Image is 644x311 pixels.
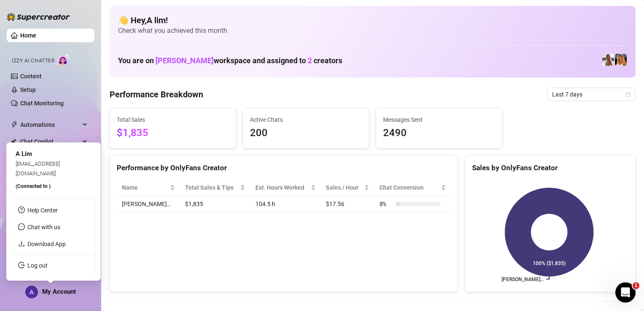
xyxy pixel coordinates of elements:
img: Chat Copilot [11,139,16,145]
h4: 👋 Hey, A lim ! [118,14,627,26]
div: Est. Hours Worked [255,183,309,192]
span: (Connected to ) [16,183,51,189]
th: Name [117,180,180,196]
span: 1 [633,282,639,289]
img: Brooke [615,54,627,66]
img: AI Chatter [58,54,71,66]
span: Check what you achieved this month [118,26,627,35]
a: Log out [27,262,48,269]
td: 104.5 h [250,196,321,212]
span: Active Chats [250,115,362,124]
a: Help Center [27,207,58,214]
span: message [18,223,25,230]
span: 8 % [379,199,393,209]
span: $1,835 [117,125,229,141]
img: Summer [602,54,614,66]
span: calendar [626,92,631,97]
a: Content [20,73,42,80]
span: Messages Sent [383,115,495,124]
td: [PERSON_NAME]… [117,196,180,212]
span: 2490 [383,125,495,141]
td: $1,835 [180,196,250,212]
div: Sales by OnlyFans Creator [472,162,628,174]
span: 200 [250,125,362,141]
span: thunderbolt [11,121,18,128]
li: Log out [11,259,95,272]
span: Chat Copilot [20,135,80,148]
span: A Lim [16,150,32,158]
span: [EMAIL_ADDRESS][DOMAIN_NAME] [16,161,60,176]
span: [PERSON_NAME] [156,56,214,65]
span: Izzy AI Chatter [12,57,54,65]
img: logo-BBDzfeDw.svg [7,13,70,21]
span: My Account [42,288,76,295]
div: Performance by OnlyFans Creator [117,162,451,174]
img: ACg8ocIrXUBMkyFSrrbbYv38Cjnjk7QP2Mm_1uIsSoldFPWCgw7f5A=s96-c [26,286,38,298]
span: Total Sales [117,115,229,124]
a: Home [20,32,36,39]
th: Chat Conversion [374,180,451,196]
iframe: Intercom live chat [615,282,636,303]
h4: Performance Breakdown [110,88,203,100]
span: Last 7 days [552,88,631,101]
a: Download App [27,241,66,247]
span: Name [122,183,168,192]
a: Chat Monitoring [20,100,64,107]
span: Total Sales & Tips [185,183,238,192]
td: $17.56 [321,196,374,212]
text: [PERSON_NAME]… [502,276,544,282]
th: Total Sales & Tips [180,180,250,196]
span: Chat Conversion [379,183,439,192]
span: Sales / Hour [326,183,362,192]
span: 2 [308,56,312,65]
h1: You are on workspace and assigned to creators [118,56,342,65]
span: Chat with us [27,224,60,231]
th: Sales / Hour [321,180,374,196]
span: Automations [20,118,80,131]
a: Setup [20,86,36,93]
